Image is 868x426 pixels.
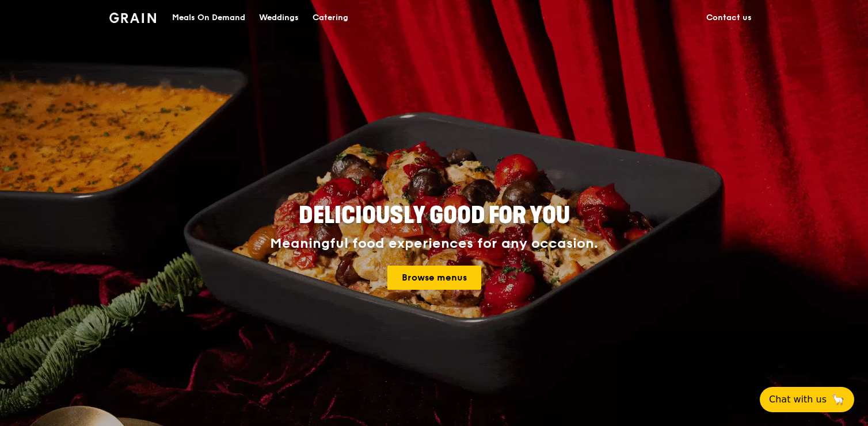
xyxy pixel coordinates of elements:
a: Weddings [252,1,306,35]
div: Catering [313,1,348,35]
a: Catering [306,1,355,35]
a: Browse menus [387,266,481,290]
button: Chat with us🦙 [760,387,854,412]
div: Meals On Demand [172,1,245,35]
img: Grain [109,13,156,23]
a: Contact us [699,1,759,35]
div: Weddings [259,1,299,35]
span: Deliciously good for you [299,202,570,229]
div: Meaningful food experiences for any occasion. [227,236,641,252]
span: 🦙 [831,393,845,406]
span: Chat with us [769,393,827,406]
